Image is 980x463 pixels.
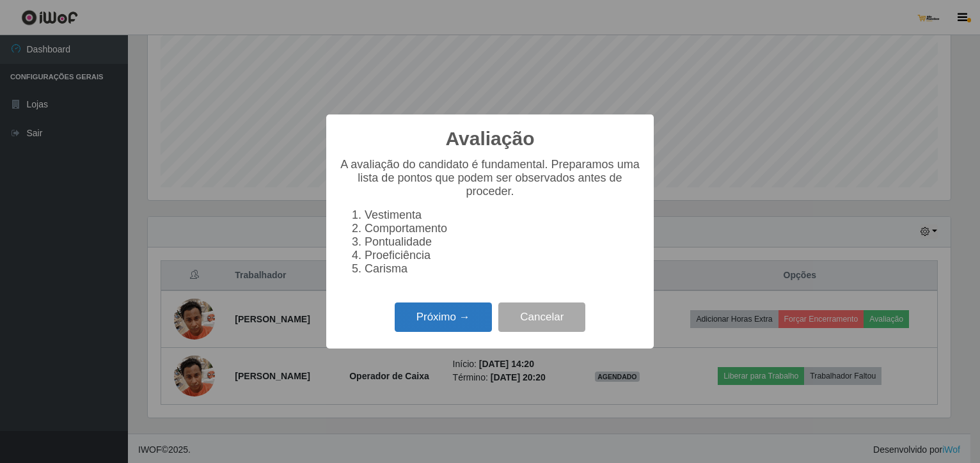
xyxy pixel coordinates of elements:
[446,127,535,150] h2: Avaliação
[365,208,641,222] li: Vestimenta
[365,222,641,235] li: Comportamento
[395,302,492,333] button: Próximo →
[365,249,641,262] li: Proeficiência
[498,302,585,333] button: Cancelar
[365,235,641,249] li: Pontualidade
[339,158,641,198] p: A avaliação do candidato é fundamental. Preparamos uma lista de pontos que podem ser observados a...
[365,262,641,276] li: Carisma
